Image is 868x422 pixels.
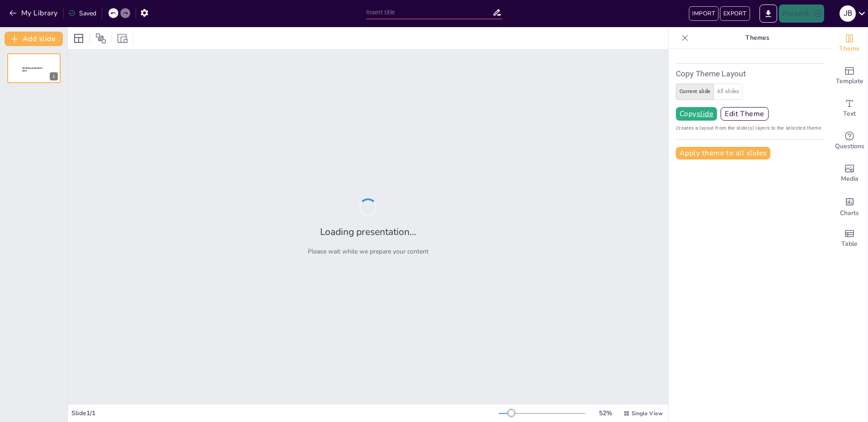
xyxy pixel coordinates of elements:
[632,410,663,417] span: Single View
[676,147,770,159] button: Apply theme to all slides
[676,107,717,121] button: Copyslide
[831,60,868,92] div: Add ready made slides
[71,31,86,46] div: Layout
[840,208,859,218] span: Charts
[116,31,129,46] div: Resize presentation
[831,157,868,190] div: Add images, graphics, shapes or video
[7,53,61,83] div: 1
[713,84,743,100] button: all slides
[71,409,499,417] div: Slide 1 / 1
[676,124,824,132] span: Creates a layout from the slide(s) layers to the selected theme.
[839,44,860,54] span: Theme
[836,76,863,86] span: Template
[676,67,824,80] h6: Copy Theme Layout
[697,110,713,117] u: slide
[840,5,856,22] div: J B
[841,239,858,249] span: Table
[366,6,492,19] input: Insert title
[831,125,868,157] div: Get real-time input from your audience
[95,33,106,44] span: Position
[841,174,859,184] span: Media
[676,84,714,100] button: current slide
[22,67,42,72] span: Sendsteps presentation editor
[5,32,63,46] button: Add slide
[689,6,718,21] button: IMPORT
[831,222,868,255] div: Add a table
[50,72,58,80] div: 1
[692,27,822,49] p: Themes
[843,109,856,119] span: Text
[68,9,96,18] div: Saved
[720,6,750,21] button: EXPORT
[7,6,61,20] button: My Library
[594,409,616,417] div: 52 %
[320,225,416,238] h2: Loading presentation...
[840,5,856,23] button: J B
[835,141,864,151] span: Questions
[779,5,824,23] button: Present
[831,92,868,125] div: Add text boxes
[831,190,868,222] div: Add charts and graphs
[308,247,429,256] p: Please wait while we prepare your content
[831,27,868,60] div: Change the overall theme
[759,5,777,23] button: Export to PowerPoint
[721,107,769,121] button: Edit Theme
[676,84,824,100] div: create layout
